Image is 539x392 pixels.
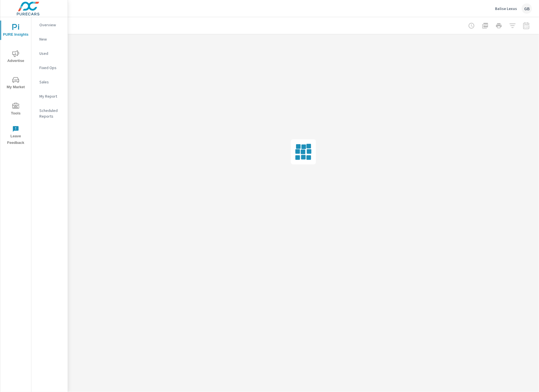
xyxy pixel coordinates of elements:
p: Overview [39,22,63,28]
div: Fixed Ops [31,63,68,72]
div: My Report [31,92,68,100]
span: PURE Insights [2,24,29,38]
p: Used [39,51,63,56]
span: Advertise [2,50,29,64]
div: Scheduled Reports [31,106,68,120]
div: Sales [31,78,68,86]
p: My Report [39,93,63,99]
p: Fixed Ops [39,65,63,71]
div: GB [522,3,532,14]
p: Balise Lexus [495,6,517,11]
p: Sales [39,79,63,85]
span: Tools [2,103,29,117]
div: New [31,35,68,43]
div: Overview [31,21,68,29]
span: Leave Feedback [2,126,29,146]
div: Used [31,49,68,58]
p: New [39,36,63,42]
p: Scheduled Reports [39,108,63,119]
span: My Market [2,77,29,91]
div: nav menu [0,17,31,148]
